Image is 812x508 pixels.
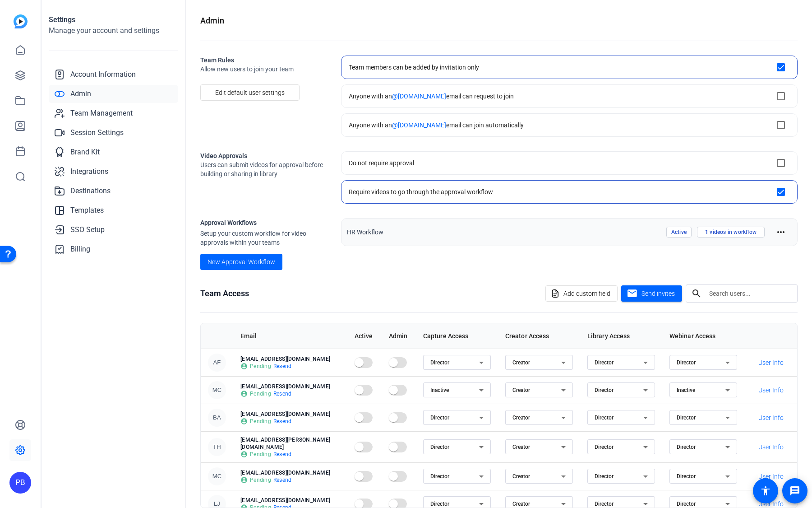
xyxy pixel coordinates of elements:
span: User Info [758,443,784,452]
span: Director [430,359,449,366]
th: Admin [382,323,416,349]
span: Pending [250,418,271,425]
span: Brand Kit [70,147,100,158]
a: SSO Setup [49,221,178,239]
span: Director [595,444,614,450]
span: Add custom field [563,285,610,302]
span: Pending [250,390,271,397]
span: Edit default user settings [215,84,285,101]
a: Integrations [49,163,178,181]
mat-icon: account_circle [240,418,248,425]
h2: Video Approvals [200,151,327,160]
th: Active [347,323,382,349]
button: User Info [752,354,790,371]
a: Team Management [49,104,178,122]
span: Director [595,359,614,366]
span: Director [595,387,614,393]
span: Director [595,473,614,480]
span: HR Workflow [347,227,661,238]
span: Pending [250,363,271,370]
th: Email [233,323,347,349]
span: @[DOMAIN_NAME] [392,93,446,100]
span: Director [677,473,696,480]
span: Team Management [70,108,133,119]
div: Anyone with an email can join automatically [349,121,524,130]
p: [EMAIL_ADDRESS][DOMAIN_NAME] [240,497,340,504]
a: Billing [49,240,178,258]
h1: Admin [200,14,224,27]
a: Destinations [49,182,178,200]
th: Creator Access [498,323,580,349]
mat-icon: more_horiz [775,227,786,238]
span: Director [677,359,696,366]
span: Users can submit videos for approval before building or sharing in library [200,160,327,178]
th: Webinar Access [662,323,744,349]
span: Director [677,415,696,421]
span: Resend [273,476,292,484]
div: TH [208,438,226,456]
div: Do not require approval [349,158,414,168]
h1: Team Access [200,287,249,300]
span: Creator [512,473,530,480]
span: Admin [70,89,91,99]
div: PB [9,472,31,494]
h2: Team Rules [200,56,327,65]
button: User Info [752,439,790,455]
span: Resend [273,451,292,458]
span: Creator [512,501,530,507]
input: Search users... [709,288,790,299]
mat-icon: account_circle [240,390,248,397]
span: Director [677,501,696,507]
span: Send invites [641,289,675,298]
a: Session Settings [49,124,178,142]
mat-icon: mail [627,288,638,299]
span: Allow new users to join your team [200,65,327,74]
span: Active [666,227,692,238]
span: Account Information [70,69,136,80]
button: User Info [752,468,790,485]
span: Creator [512,444,530,450]
a: Account Information [49,65,178,84]
span: User Info [758,472,784,481]
span: Creator [512,359,530,366]
div: MC [208,381,226,399]
div: Require videos to go through the approval workflow [349,187,493,196]
span: Session Settings [70,127,124,138]
span: User Info [758,358,784,367]
span: User Info [758,413,784,422]
button: Add custom field [545,285,618,302]
span: Director [677,444,696,450]
button: Edit default user settings [200,84,300,101]
th: Library Access [580,323,662,349]
button: Send invites [621,285,682,302]
mat-icon: account_circle [240,451,248,458]
img: blue-gradient.svg [14,14,28,28]
span: Director [430,473,449,480]
h2: Manage your account and settings [49,25,178,36]
h1: Settings [49,14,178,25]
span: Resend [273,390,292,397]
a: Brand Kit [49,143,178,161]
span: Pending [250,476,271,484]
span: Resend [273,363,292,370]
mat-icon: account_circle [240,363,248,370]
p: [EMAIL_ADDRESS][DOMAIN_NAME] [240,383,340,390]
span: Pending [250,451,271,458]
p: [EMAIL_ADDRESS][DOMAIN_NAME] [240,355,340,363]
h1: Approval Workflows [200,218,327,227]
span: Director [595,501,614,507]
span: Setup your custom workflow for video approvals within your teams [200,229,327,247]
span: Creator [512,387,530,393]
span: User Info [758,386,784,395]
span: Resend [273,418,292,425]
span: Director [430,501,449,507]
div: AF [208,354,226,372]
span: Integrations [70,166,108,177]
span: SSO Setup [70,224,105,235]
th: Capture Access [416,323,498,349]
span: 1 videos in workflow [697,227,765,238]
p: [EMAIL_ADDRESS][DOMAIN_NAME] [240,410,340,418]
span: Director [430,415,449,421]
span: Destinations [70,186,111,196]
span: @[DOMAIN_NAME] [392,121,446,129]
